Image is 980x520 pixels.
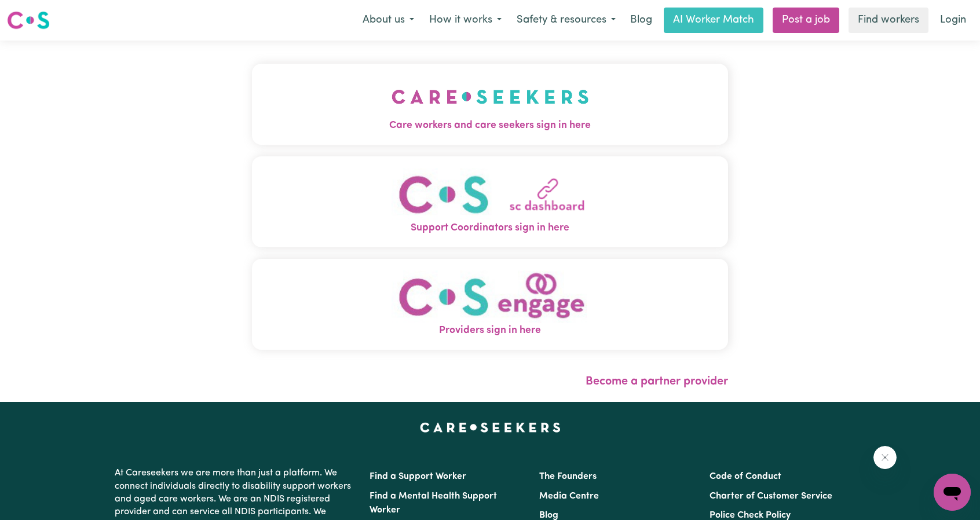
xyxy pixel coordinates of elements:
a: Post a job [773,8,839,33]
a: Blog [623,8,659,33]
iframe: Close message [873,446,897,469]
a: Charter of Customer Service [710,492,832,501]
a: Police Check Policy [710,511,791,520]
a: Find workers [849,8,928,33]
a: Media Centre [539,492,599,501]
button: Care workers and care seekers sign in here [252,64,728,145]
button: About us [355,8,422,32]
a: Careseekers home page [420,423,561,432]
img: Careseekers logo [7,10,50,31]
a: Find a Mental Health Support Worker [370,492,497,515]
span: Support Coordinators sign in here [252,221,728,236]
button: Support Coordinators sign in here [252,156,728,247]
a: Careseekers logo [7,7,50,34]
a: AI Worker Match [664,8,763,33]
a: Blog [539,511,558,520]
iframe: Button to launch messaging window [934,474,971,511]
a: The Founders [539,472,597,481]
a: Find a Support Worker [370,472,466,481]
a: Login [933,8,973,33]
button: How it works [422,8,509,32]
a: Become a partner provider [586,376,728,387]
span: Providers sign in here [252,323,728,338]
a: Code of Conduct [710,472,781,481]
span: Care workers and care seekers sign in here [252,118,728,133]
span: Need any help? [7,8,70,17]
button: Safety & resources [509,8,623,32]
button: Providers sign in here [252,259,728,350]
